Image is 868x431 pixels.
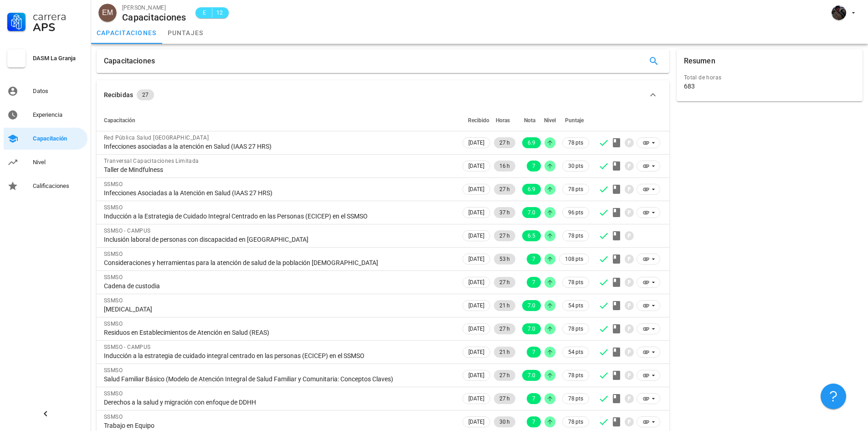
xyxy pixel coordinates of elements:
[468,231,484,241] span: [DATE]
[33,88,84,95] div: Datos
[104,274,123,280] span: SSMSO
[499,393,510,404] span: 27 h
[104,228,151,234] span: SSMSO - CAMPUS
[104,135,209,141] span: Red Pública Salud [GEOGRAPHIC_DATA]
[104,251,123,257] span: SSMSO
[33,11,84,22] div: Carrera
[142,89,149,100] span: 27
[492,109,517,131] th: Horas
[499,323,510,334] span: 27 h
[684,49,715,73] div: Resumen
[532,347,535,358] span: 7
[468,138,484,148] span: [DATE]
[468,161,484,171] span: [DATE]
[33,159,84,166] div: Nivel
[102,4,113,22] span: EM
[33,111,84,119] div: Experiencia
[528,300,535,311] span: 7.0
[532,416,535,427] span: 7
[91,22,162,44] a: capacitaciones
[468,208,484,218] span: [DATE]
[517,109,543,131] th: Nota
[468,277,484,287] span: [DATE]
[104,305,453,313] div: [MEDICAL_DATA]
[499,137,510,148] span: 27 h
[104,235,453,244] div: Inclusión laboral de personas con discapacidad en [GEOGRAPHIC_DATA]
[568,417,583,426] span: 78 pts
[532,161,535,171] span: 7
[468,301,484,311] span: [DATE]
[97,80,669,109] button: Recibidas 27
[568,208,583,217] span: 96 pts
[568,161,583,171] span: 30 pts
[499,230,510,241] span: 27 h
[568,231,583,240] span: 78 pts
[568,301,583,310] span: 54 pts
[528,207,535,218] span: 7.0
[104,321,123,327] span: SSMSO
[496,117,510,124] span: Horas
[33,55,84,62] div: DASM La Granja
[104,344,151,350] span: SSMSO - CAMPUS
[104,181,123,187] span: SSMSO
[557,109,591,131] th: Puntaje
[104,49,155,73] div: Capacitaciones
[528,230,535,241] span: 6.5
[468,370,484,380] span: [DATE]
[104,421,453,430] div: Trabajo en Equipo
[832,5,846,20] div: avatar
[499,161,510,171] span: 16 h
[532,254,535,265] span: 7
[104,166,453,174] div: Taller de Mindfulness
[33,22,84,33] div: APS
[122,3,186,12] div: [PERSON_NAME]
[499,347,510,358] span: 21 h
[104,117,135,124] span: Capacitación
[499,370,510,381] span: 27 h
[122,12,186,22] div: Capacitaciones
[104,390,123,397] span: SSMSO
[568,185,583,194] span: 78 pts
[528,370,535,381] span: 7.0
[499,184,510,195] span: 27 h
[468,394,484,404] span: [DATE]
[468,417,484,427] span: [DATE]
[468,184,484,194] span: [DATE]
[33,135,84,142] div: Capacitación
[568,348,583,357] span: 54 pts
[528,137,535,148] span: 6.9
[568,394,583,403] span: 78 pts
[565,117,584,124] span: Puntaje
[532,393,535,404] span: 7
[4,104,87,126] a: Experiencia
[104,90,133,100] div: Recibidas
[104,297,123,304] span: SSMSO
[104,212,453,220] div: Inducción a la Estrategia de Cuidado Integral Centrado en las Personas (ECICEP) en el SSMSO
[97,109,461,131] th: Capacitación
[468,347,484,357] span: [DATE]
[4,128,87,150] a: Capacitación
[528,323,535,334] span: 7.0
[104,259,453,267] div: Consideraciones y herramientas para la atención de salud de la población [DEMOGRAPHIC_DATA]
[104,204,123,211] span: SSMSO
[568,324,583,333] span: 78 pts
[461,109,492,131] th: Recibido
[499,207,510,218] span: 37 h
[468,117,489,124] span: Recibido
[104,352,453,360] div: Inducción a la estrategia de cuidado integral centrado en las personas (ECICEP) en el SSMSO
[532,277,535,288] span: 7
[104,367,123,374] span: SSMSO
[104,398,453,406] div: Derechos a la salud y migración con enfoque de DDHH
[568,371,583,380] span: 78 pts
[565,254,583,264] span: 108 pts
[543,109,557,131] th: Nivel
[104,375,453,383] div: Salud Familiar Básico (Modelo de Atención Integral de Salud Familiar y Comunitaria: Conceptos Cla...
[4,175,87,197] a: Calificaciones
[544,117,556,124] span: Nivel
[524,117,535,124] span: Nota
[468,254,484,264] span: [DATE]
[684,82,695,90] div: 683
[468,324,484,334] span: [DATE]
[216,8,223,17] span: 12
[98,4,117,22] div: avatar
